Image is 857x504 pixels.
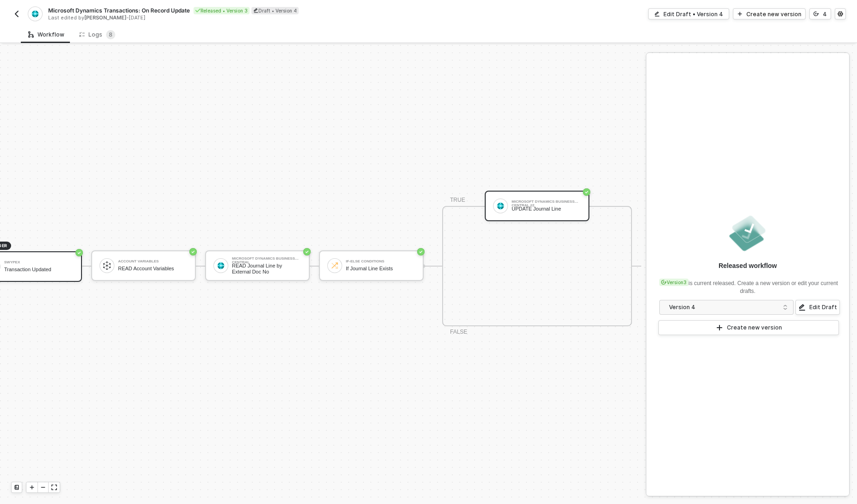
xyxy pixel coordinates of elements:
button: back [11,8,22,19]
div: Edit Draft • Version 4 [663,10,723,18]
span: icon-settings [838,11,843,17]
img: icon [217,261,225,270]
div: Version 3 [659,279,688,286]
div: Released workflow [719,261,777,270]
span: icon-edit [654,11,660,17]
div: Microsoft Dynamics Business Central #2 [512,200,581,204]
div: If-Else Conditions [346,260,415,263]
img: integration-icon [31,10,39,18]
div: Draft • Version 4 [251,7,299,14]
div: Workflow [28,31,64,38]
div: Edit Draft [809,304,837,311]
div: Transaction Updated [4,267,74,273]
span: icon-versioning [813,11,819,17]
span: Microsoft Dynamics Transactions: On Record Update [48,6,190,14]
div: Microsoft Dynamics Business Central [232,257,301,261]
img: back [13,10,20,18]
div: Create new version [746,10,801,18]
div: is current released. Create a new version or edit your current drafts. [657,274,838,295]
div: READ Journal Line by External Doc No [232,263,301,274]
div: 4 [823,10,827,18]
span: icon-versioning [661,280,667,285]
div: Released • Version 3 [194,7,250,14]
span: 8 [109,31,113,38]
div: Account Variables [118,260,188,263]
span: icon-success-page [583,188,590,196]
div: Version 4 [669,302,778,312]
span: icon-edit [798,304,806,311]
span: icon-success-page [75,249,83,256]
button: Edit Draft [795,300,840,315]
button: Create new version [733,8,806,19]
span: icon-edit [253,8,258,13]
div: FALSE [450,328,467,336]
span: icon-play [29,485,35,490]
span: icon-success-page [189,248,197,255]
span: icon-success-page [303,248,311,255]
img: icon [331,261,339,270]
span: icon-success-page [417,248,425,255]
img: icon [103,261,111,270]
span: icon-minus [40,485,46,490]
button: Edit Draft • Version 4 [648,8,729,19]
sup: 8 [106,30,115,39]
div: READ Account Variables [118,266,188,272]
span: icon-play [716,324,723,331]
button: Create new version [658,320,839,335]
div: UPDATE Journal Line [512,206,581,212]
span: icon-play [737,11,743,17]
div: TRUE [450,196,465,205]
div: Create new version [727,324,782,331]
span: icon-expand [51,485,57,490]
div: Logs [79,30,115,39]
img: icon [496,202,505,210]
img: released.png [727,213,768,254]
div: Swypex [4,261,74,264]
div: Last edited by - [DATE] [48,14,428,21]
div: If Journal Line Exists [346,266,415,272]
span: [PERSON_NAME] [84,14,126,21]
button: 4 [809,8,831,19]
